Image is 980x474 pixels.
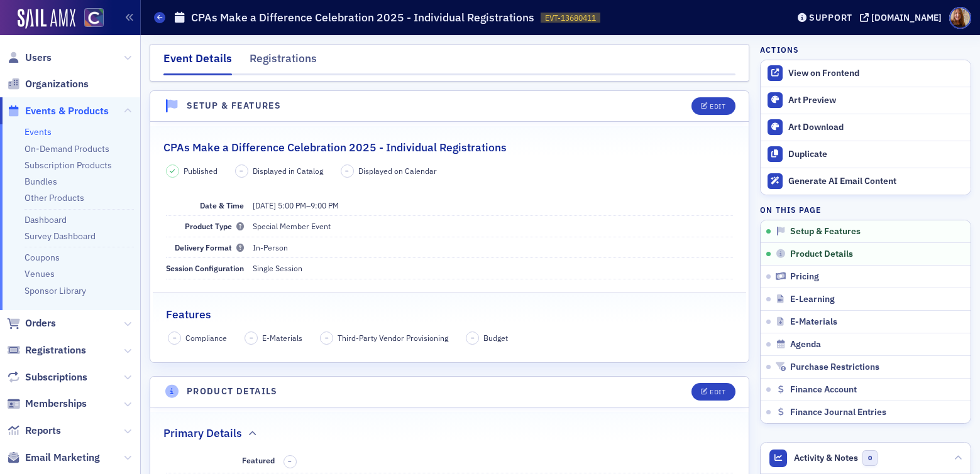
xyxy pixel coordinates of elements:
[809,12,852,23] div: Support
[278,200,306,210] time: 5:00 PM
[790,339,821,350] span: Agenda
[760,44,799,55] h4: Actions
[788,95,964,106] div: Art Preview
[185,332,227,343] span: Compliance
[7,104,109,118] a: Events & Products
[25,397,87,411] span: Memberships
[288,457,292,466] span: –
[358,165,437,176] span: Displayed on Calendar
[760,204,971,215] h4: On this page
[545,13,596,23] span: EVT-13680411
[871,12,942,23] div: [DOMAIN_NAME]
[483,332,508,343] span: Budget
[166,263,244,273] span: Session Configuration
[191,10,534,25] h1: CPAs Make a Difference Celebration 2025 - Individual Registrations
[761,114,971,141] a: Art Download
[25,159,112,171] a: Subscription Products
[184,165,217,176] span: Published
[25,192,84,203] a: Other Products
[788,122,964,133] div: Art Download
[761,60,971,87] a: View on Frontend
[163,425,242,441] h2: Primary Details
[25,370,87,384] span: Subscriptions
[338,332,448,343] span: Third-Party Vendor Provisioning
[7,51,52,65] a: Users
[185,221,244,231] span: Product Type
[25,77,89,91] span: Organizations
[7,370,87,384] a: Subscriptions
[788,176,964,187] div: Generate AI Email Content
[7,343,86,357] a: Registrations
[25,126,52,137] a: Events
[25,451,100,465] span: Email Marketing
[253,165,323,176] span: Displayed in Catalog
[25,424,61,438] span: Reports
[790,316,837,328] span: E-Materials
[253,221,331,231] span: Special Member Event
[471,333,475,342] span: –
[25,104,109,118] span: Events & Products
[253,242,288,252] span: In-Person
[250,50,317,73] div: Registrations
[173,333,177,342] span: –
[25,252,60,263] a: Coupons
[691,383,735,401] button: Edit
[262,332,302,343] span: E-Materials
[790,249,853,260] span: Product Details
[790,362,879,373] span: Purchase Restrictions
[860,13,946,22] button: [DOMAIN_NAME]
[242,455,275,465] span: Featured
[25,143,109,154] a: On-Demand Products
[187,385,278,398] h4: Product Details
[790,271,819,283] span: Pricing
[761,87,971,114] a: Art Preview
[790,226,861,237] span: Setup & Features
[25,343,86,357] span: Registrations
[250,333,253,342] span: –
[163,139,507,156] h2: CPAs Make a Difference Celebration 2025 - Individual Registrations
[25,268,55,279] a: Venues
[691,97,735,115] button: Edit
[25,285,86,296] a: Sponsor Library
[7,77,89,91] a: Organizations
[18,9,75,29] img: SailAMX
[788,149,964,160] div: Duplicate
[862,450,878,466] span: 0
[200,200,244,210] span: Date & Time
[761,168,971,195] button: Generate AI Email Content
[7,424,61,438] a: Reports
[163,50,232,75] div: Event Details
[253,200,276,210] span: [DATE]
[25,230,96,242] a: Survey Dashboard
[710,389,725,396] div: Edit
[311,200,339,210] time: 9:00 PM
[710,103,725,110] div: Edit
[7,451,100,465] a: Email Marketing
[790,294,835,305] span: E-Learning
[25,214,67,225] a: Dashboard
[239,166,243,175] span: –
[325,333,329,342] span: –
[7,397,87,411] a: Memberships
[25,51,52,65] span: Users
[175,242,244,252] span: Delivery Format
[790,384,857,396] span: Finance Account
[949,7,971,29] span: Profile
[253,263,302,273] span: Single Session
[7,316,56,330] a: Orders
[75,8,104,30] a: View Homepage
[790,407,886,418] span: Finance Journal Entries
[25,316,56,330] span: Orders
[166,306,211,323] h2: Features
[761,141,971,168] button: Duplicate
[345,166,349,175] span: –
[794,451,858,465] span: Activity & Notes
[84,8,104,28] img: SailAMX
[788,68,964,79] div: View on Frontend
[25,176,57,187] a: Bundles
[187,99,281,112] h4: Setup & Features
[253,200,339,210] span: –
